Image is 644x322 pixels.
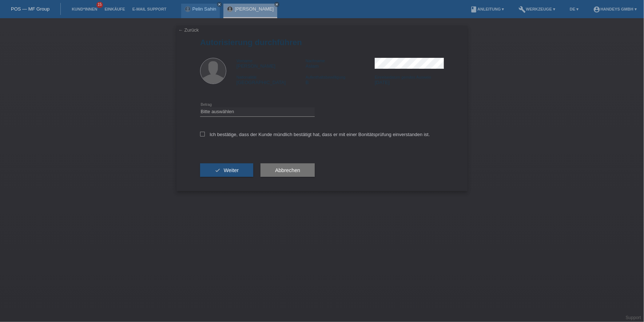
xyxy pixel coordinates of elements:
[306,59,325,63] span: Nachname
[275,167,300,173] span: Abbrechen
[375,75,431,79] span: Einreisedatum gemäss Ausweis
[236,58,306,69] div: [PERSON_NAME]
[11,6,49,12] a: POS — MF Group
[218,3,221,6] i: close
[236,59,253,63] span: Vorname
[68,7,101,11] a: Kund*innen
[275,3,279,6] i: close
[200,38,444,47] h1: Autorisierung durchführen
[589,7,640,11] a: account_circleHandeys GmbH ▾
[626,315,641,320] a: Support
[566,7,582,11] a: DE ▾
[236,75,257,79] span: Nationalität
[274,2,279,7] a: close
[466,7,508,11] a: bookAnleitung ▾
[96,2,103,8] span: 15
[178,27,199,33] a: ← Zurück
[235,6,274,12] a: [PERSON_NAME]
[215,167,220,173] i: check
[261,163,315,177] button: Abbrechen
[306,58,375,69] div: Aslam
[129,7,170,11] a: E-Mail Support
[200,163,253,177] button: check Weiter
[515,7,559,11] a: buildWerkzeuge ▾
[306,75,345,79] span: Aufenthaltsbewilligung
[519,6,526,13] i: build
[200,132,430,137] label: Ich bestätige, dass der Kunde mündlich bestätigt hat, dass er mit einer Bonitätsprüfung einversta...
[101,7,128,11] a: Einkäufe
[470,6,477,13] i: book
[192,6,216,12] a: Pelin Sahin
[306,74,375,85] div: B
[236,74,306,85] div: [GEOGRAPHIC_DATA]
[593,6,600,13] i: account_circle
[224,167,239,173] span: Weiter
[375,74,444,85] div: [DATE]
[217,2,222,7] a: close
